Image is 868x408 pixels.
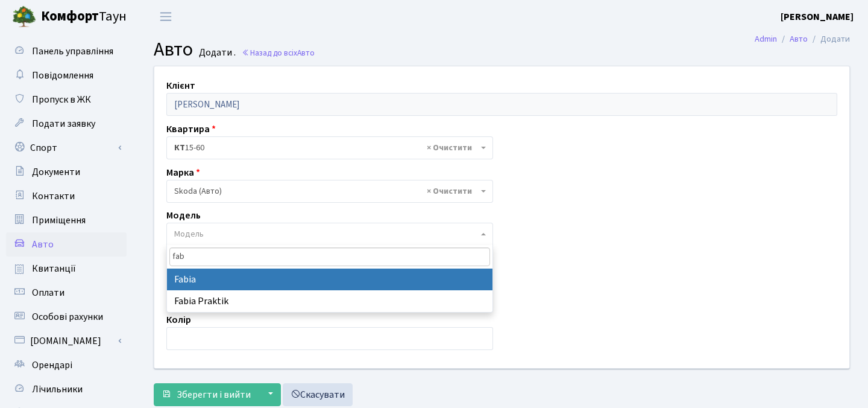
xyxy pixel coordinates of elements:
span: Документи [32,165,80,179]
li: Fabia Praktik [167,290,492,312]
a: [PERSON_NAME] [781,10,854,24]
span: Подати заявку [32,117,95,130]
label: Клієнт [166,78,195,93]
span: Лічильники [32,383,83,396]
a: Повідомлення [6,63,127,88]
a: [DOMAIN_NAME] [6,329,127,353]
b: [PERSON_NAME] [781,10,854,24]
span: Авто [154,36,193,63]
span: <b>КТ</b>&nbsp;&nbsp;&nbsp;&nbsp;15-60 [174,142,478,154]
a: Приміщення [6,208,127,232]
img: logo.png [12,5,36,29]
span: Панель управління [32,45,113,58]
span: Авто [297,47,315,59]
a: Авто [6,232,127,257]
span: Skoda (Авто) [174,185,478,197]
a: Авто [790,33,808,45]
span: Контакти [32,190,75,203]
span: Повідомлення [32,69,93,82]
a: Лічильники [6,377,127,401]
a: Орендарі [6,353,127,377]
label: Колір [166,313,191,327]
label: Марка [166,165,200,180]
a: Подати заявку [6,112,127,136]
a: Назад до всіхАвто [242,47,315,59]
a: Квитанції [6,257,127,281]
span: Авто [32,238,54,251]
a: Особові рахунки [6,305,127,329]
span: Таун [41,7,127,27]
span: Видалити всі елементи [427,142,472,154]
span: Приміщення [32,214,86,227]
label: Квартира [166,122,216,136]
span: Зберегти і вийти [177,388,251,401]
li: Додати [808,33,850,46]
a: Документи [6,160,127,184]
a: Панель управління [6,39,127,63]
span: Орендарі [32,359,72,372]
a: Оплати [6,281,127,305]
button: Переключити навігацію [151,7,181,27]
a: Пропуск в ЖК [6,88,127,112]
a: Admin [755,33,777,45]
span: Особові рахунки [32,310,103,324]
nav: breadcrumb [737,27,868,52]
li: Fabia [167,269,492,290]
span: Видалити всі елементи [427,185,472,197]
span: Skoda (Авто) [166,180,493,203]
label: Модель [166,208,201,223]
span: Пропуск в ЖК [32,93,91,106]
span: Модель [174,228,204,240]
b: Комфорт [41,7,99,26]
a: Контакти [6,184,127,208]
span: Оплати [32,286,64,299]
span: Квитанції [32,262,76,275]
a: Спорт [6,136,127,160]
button: Зберегти і вийти [154,383,259,406]
span: <b>КТ</b>&nbsp;&nbsp;&nbsp;&nbsp;15-60 [166,136,493,159]
b: КТ [174,142,185,154]
small: Додати . [197,47,236,59]
a: Скасувати [283,383,353,406]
